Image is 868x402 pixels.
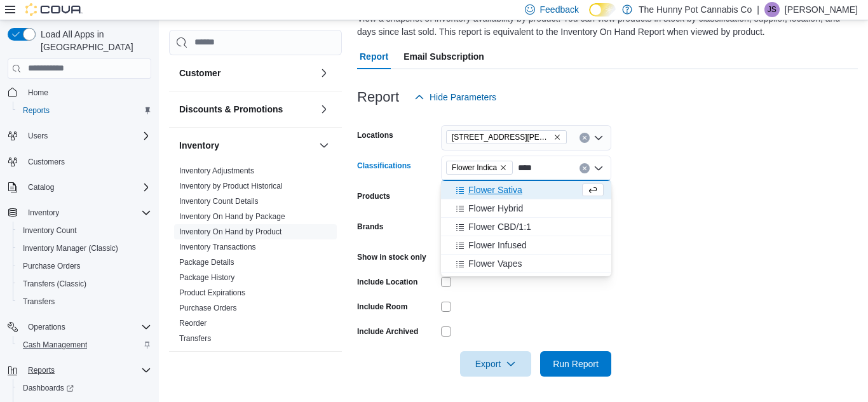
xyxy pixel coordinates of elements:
[23,128,151,144] span: Users
[468,220,531,233] span: Flower CBD/1:1
[13,275,156,293] button: Transfers (Classic)
[179,227,281,237] span: Inventory On Hand by Product
[757,2,759,17] p: |
[23,180,151,195] span: Catalog
[179,196,259,206] span: Inventory Count Details
[13,336,156,354] button: Cash Management
[23,383,74,393] span: Dashboards
[179,67,314,79] button: Customer
[409,84,501,110] button: Hide Parameters
[179,103,314,116] button: Discounts & Promotions
[179,257,234,267] span: Package Details
[441,181,611,273] div: Choose from the following options
[18,258,151,274] span: Purchase Orders
[441,199,611,218] button: Flower Hybrid
[23,105,50,116] span: Reports
[23,340,87,350] span: Cash Management
[468,351,524,377] span: Export
[36,28,151,53] span: Load All Apps in [GEOGRAPHIC_DATA]
[13,257,156,275] button: Purchase Orders
[468,202,523,215] span: Flower Hybrid
[768,2,776,17] span: JS
[3,127,156,145] button: Users
[764,2,780,17] div: Julia Savidis
[3,361,156,379] button: Reports
[179,227,281,236] a: Inventory On Hand by Product
[28,208,59,218] span: Inventory
[441,181,611,199] button: Flower Sativa
[553,133,561,141] button: Remove 1899 Brock Rd from selection in this group
[13,239,156,257] button: Inventory Manager (Classic)
[468,184,522,196] span: Flower Sativa
[179,166,254,175] a: Inventory Adjustments
[540,351,611,377] button: Run Report
[357,326,418,337] label: Include Archived
[18,294,60,309] a: Transfers
[179,182,283,191] a: Inventory by Product Historical
[316,138,332,153] button: Inventory
[179,333,211,344] span: Transfers
[3,152,156,171] button: Customers
[179,319,207,328] a: Reorder
[18,337,151,352] span: Cash Management
[28,365,55,375] span: Reports
[23,205,64,220] button: Inventory
[23,205,151,220] span: Inventory
[179,103,283,116] h3: Discounts & Promotions
[357,277,417,287] label: Include Location
[23,180,59,195] button: Catalog
[18,380,79,396] a: Dashboards
[468,257,522,270] span: Flower Vapes
[23,128,53,144] button: Users
[589,3,616,17] input: Dark Mode
[446,130,567,144] span: 1899 Brock Rd
[593,163,604,173] button: Close list of options
[18,103,151,118] span: Reports
[441,255,611,273] button: Flower Vapes
[18,337,92,352] a: Cash Management
[28,131,48,141] span: Users
[23,243,118,253] span: Inventory Manager (Classic)
[18,241,151,256] span: Inventory Manager (Classic)
[13,102,156,119] button: Reports
[357,302,407,312] label: Include Room
[179,258,234,267] a: Package Details
[580,163,590,173] button: Clear input
[179,181,283,191] span: Inventory by Product Historical
[13,379,156,397] a: Dashboards
[13,222,156,239] button: Inventory Count
[553,358,599,370] span: Run Report
[179,166,254,176] span: Inventory Adjustments
[179,197,259,206] a: Inventory Count Details
[18,276,151,291] span: Transfers (Classic)
[18,241,123,256] a: Inventory Manager (Classic)
[23,319,71,335] button: Operations
[179,139,219,152] h3: Inventory
[18,276,92,291] a: Transfers (Classic)
[18,258,86,274] a: Purchase Orders
[446,161,513,175] span: Flower Indica
[28,157,65,167] span: Customers
[28,322,65,332] span: Operations
[179,243,256,251] a: Inventory Transactions
[179,211,285,222] span: Inventory On Hand by Package
[23,319,151,335] span: Operations
[357,191,390,201] label: Products
[13,293,156,311] button: Transfers
[23,154,70,170] a: Customers
[23,154,151,170] span: Customers
[452,161,497,174] span: Flower Indica
[452,131,551,144] span: [STREET_ADDRESS][PERSON_NAME]
[23,279,86,289] span: Transfers (Classic)
[28,88,48,98] span: Home
[179,273,234,282] a: Package History
[3,204,156,222] button: Inventory
[18,380,151,396] span: Dashboards
[179,304,237,312] a: Purchase Orders
[403,44,484,69] span: Email Subscription
[441,236,611,255] button: Flower Infused
[18,223,151,238] span: Inventory Count
[589,17,590,17] span: Dark Mode
[316,65,332,81] button: Customer
[357,222,383,232] label: Brands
